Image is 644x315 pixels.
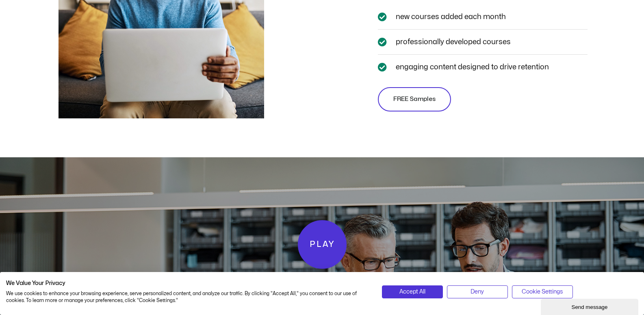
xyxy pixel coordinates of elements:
a: Play [298,220,347,269]
span: Cookie Settings [522,287,563,296]
span: new courses added each month [394,11,506,22]
span: Deny [471,287,484,296]
button: Deny all cookies [447,285,508,298]
button: Adjust cookie preferences [512,285,573,298]
h2: We Value Your Privacy [6,280,370,287]
a: FREE Samples [378,87,451,111]
span: engaging content designed to drive retention [394,62,549,73]
span: FREE Samples [393,94,436,104]
button: Accept all cookies [382,285,443,298]
iframe: chat widget [541,297,640,315]
span: Play [309,238,335,251]
p: We use cookies to enhance your browsing experience, serve personalized content, and analyze our t... [6,290,370,304]
span: professionally developed courses [394,36,511,47]
span: Accept All [399,287,425,296]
